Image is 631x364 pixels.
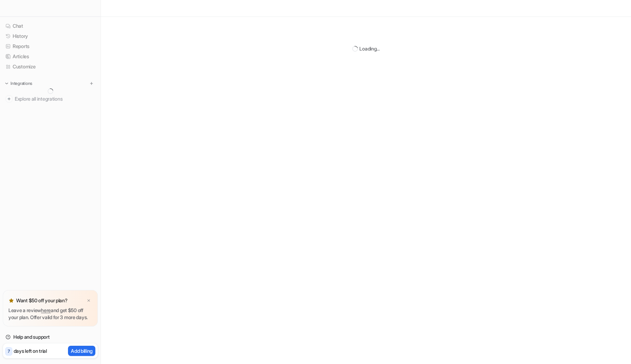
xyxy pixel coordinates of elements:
[8,298,14,303] img: star
[15,93,95,105] span: Explore all integrations
[3,62,98,72] a: Customize
[6,95,13,102] img: explore all integrations
[8,307,92,321] p: Leave a review and get $50 off your plan. Offer valid for 3 more days.
[3,21,98,31] a: Chat
[71,347,93,355] p: Add billing
[87,298,91,303] img: x
[359,45,379,52] div: Loading...
[11,81,32,86] p: Integrations
[16,297,68,304] p: Want $50 off your plan?
[3,31,98,41] a: History
[8,348,10,355] p: 7
[68,346,95,356] button: Add billing
[3,52,98,61] a: Articles
[4,81,9,86] img: expand menu
[41,307,51,313] a: here
[3,80,34,87] button: Integrations
[3,332,98,342] a: Help and support
[3,94,98,104] a: Explore all integrations
[14,347,47,355] p: days left on trial
[3,41,98,51] a: Reports
[89,81,94,86] img: menu_add.svg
